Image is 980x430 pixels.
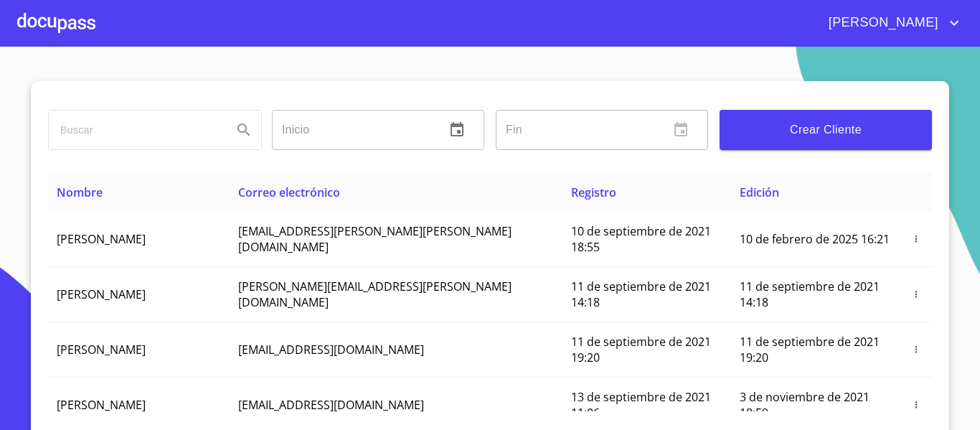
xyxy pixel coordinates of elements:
[571,279,711,310] span: 11 de septiembre de 2021 14:18
[238,223,512,255] span: [EMAIL_ADDRESS][PERSON_NAME][PERSON_NAME][DOMAIN_NAME]
[571,223,711,255] span: 10 de septiembre de 2021 18:55
[57,286,146,302] span: [PERSON_NAME]
[238,184,340,200] span: Correo electrónico
[740,184,779,200] span: Edición
[571,334,711,365] span: 11 de septiembre de 2021 19:20
[49,111,221,149] input: search
[57,231,146,247] span: [PERSON_NAME]
[571,184,616,200] span: Registro
[740,334,880,365] span: 11 de septiembre de 2021 19:20
[740,231,890,247] span: 10 de febrero de 2025 16:21
[571,389,711,421] span: 13 de septiembre de 2021 11:06
[57,184,103,200] span: Nombre
[227,113,261,147] button: Search
[740,279,880,310] span: 11 de septiembre de 2021 14:18
[238,397,424,413] span: [EMAIL_ADDRESS][DOMAIN_NAME]
[818,11,946,34] span: [PERSON_NAME]
[731,120,920,140] span: Crear Cliente
[818,11,963,34] button: account of current user
[238,279,512,310] span: [PERSON_NAME][EMAIL_ADDRESS][PERSON_NAME][DOMAIN_NAME]
[238,342,424,357] span: [EMAIL_ADDRESS][DOMAIN_NAME]
[740,389,870,421] span: 3 de noviembre de 2021 18:59
[720,110,932,150] button: Crear Cliente
[57,342,146,357] span: [PERSON_NAME]
[57,397,146,413] span: [PERSON_NAME]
